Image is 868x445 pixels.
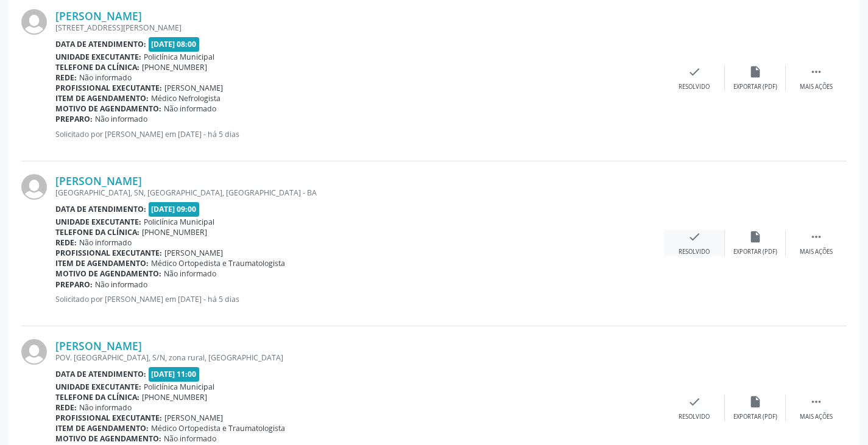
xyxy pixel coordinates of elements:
[55,217,141,227] b: Unidade executante:
[55,413,162,423] b: Profissional executante:
[55,268,161,279] b: Motivo de agendamento:
[810,65,823,79] i: 
[55,52,141,62] b: Unidade executante:
[55,423,149,433] b: Item de agendamento:
[79,237,132,248] span: Não informado
[55,369,146,379] b: Data de atendimento:
[55,23,664,33] div: [STREET_ADDRESS][PERSON_NAME]
[164,433,216,444] span: Não informado
[749,395,762,408] i: insert_drive_file
[733,83,777,91] div: Exportar (PDF)
[142,227,207,237] span: [PHONE_NUMBER]
[21,9,47,35] img: img
[151,93,221,103] span: Médico Nefrologista
[55,392,139,402] b: Telefone da clínica:
[164,83,223,93] span: [PERSON_NAME]
[55,72,77,83] b: Rede:
[55,402,77,413] b: Rede:
[55,279,93,290] b: Preparo:
[21,174,47,200] img: img
[144,382,214,392] span: Policlínica Municipal
[164,268,216,279] span: Não informado
[142,392,207,402] span: [PHONE_NUMBER]
[79,72,132,83] span: Não informado
[55,103,161,114] b: Motivo de agendamento:
[149,202,200,216] span: [DATE] 09:00
[55,187,664,198] div: [GEOGRAPHIC_DATA], SN, [GEOGRAPHIC_DATA], [GEOGRAPHIC_DATA] - BA
[679,83,710,91] div: Resolvido
[55,62,139,72] b: Telefone da clínica:
[95,279,147,290] span: Não informado
[21,339,47,365] img: img
[733,248,777,256] div: Exportar (PDF)
[144,52,214,62] span: Policlínica Municipal
[749,65,762,79] i: insert_drive_file
[733,413,777,421] div: Exportar (PDF)
[164,248,223,258] span: [PERSON_NAME]
[688,395,701,408] i: check
[800,248,833,256] div: Mais ações
[55,258,149,268] b: Item de agendamento:
[55,129,664,139] p: Solicitado por [PERSON_NAME] em [DATE] - há 5 dias
[688,65,701,79] i: check
[749,230,762,244] i: insert_drive_file
[55,248,162,258] b: Profissional executante:
[679,413,710,421] div: Resolvido
[55,9,142,23] a: [PERSON_NAME]
[55,204,146,214] b: Data de atendimento:
[144,217,214,227] span: Policlínica Municipal
[55,93,149,103] b: Item de agendamento:
[810,230,823,244] i: 
[164,103,216,114] span: Não informado
[55,227,139,237] b: Telefone da clínica:
[810,395,823,408] i: 
[800,413,833,421] div: Mais ações
[55,382,141,392] b: Unidade executante:
[55,237,77,248] b: Rede:
[142,62,207,72] span: [PHONE_NUMBER]
[55,114,93,124] b: Preparo:
[55,83,162,93] b: Profissional executante:
[55,433,161,444] b: Motivo de agendamento:
[688,230,701,244] i: check
[149,367,200,381] span: [DATE] 11:00
[800,83,833,91] div: Mais ações
[55,339,142,352] a: [PERSON_NAME]
[151,258,285,268] span: Médico Ortopedista e Traumatologista
[79,402,132,413] span: Não informado
[95,114,147,124] span: Não informado
[151,423,285,433] span: Médico Ortopedista e Traumatologista
[164,413,223,423] span: [PERSON_NAME]
[149,37,200,51] span: [DATE] 08:00
[55,352,664,363] div: POV. [GEOGRAPHIC_DATA], S/N, zona rural, [GEOGRAPHIC_DATA]
[55,294,664,304] p: Solicitado por [PERSON_NAME] em [DATE] - há 5 dias
[679,248,710,256] div: Resolvido
[55,174,142,187] a: [PERSON_NAME]
[55,39,146,49] b: Data de atendimento:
